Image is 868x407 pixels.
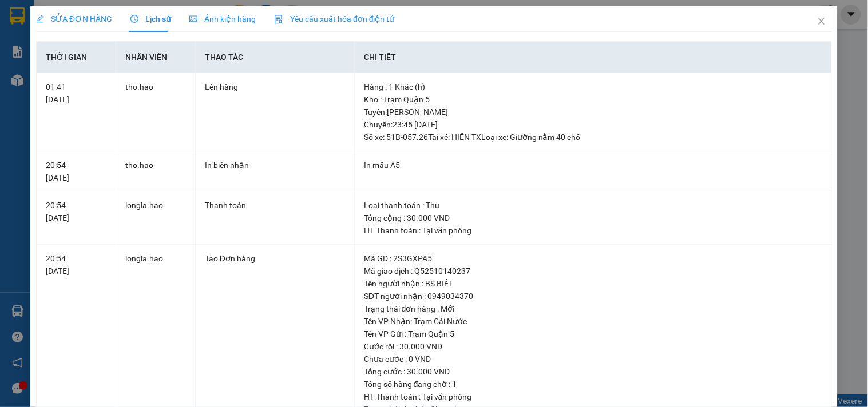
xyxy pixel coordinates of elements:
span: clock-circle [130,15,138,23]
div: Tuyến : [PERSON_NAME] Chuyến: 23:45 [DATE] Số xe: 51B-057.26 Tài xế: HIỀN TX Loại xe: Giường nằm ... [364,106,822,143]
div: Tên người nhận : BS BIẾT [364,277,822,290]
div: Tên VP Nhận: Trạm Cái Nước [364,315,822,328]
div: Trạng thái đơn hàng : Mới [364,302,822,315]
div: Hàng : 1 Khác (h) [364,81,822,93]
div: Tổng số hàng đang chờ : 1 [364,378,822,390]
th: Nhân viên [116,42,196,73]
th: Thao tác [196,42,355,73]
div: 01:41 [DATE] [46,81,106,106]
span: Yêu cầu xuất hóa đơn điện tử [274,14,395,23]
div: 20:54 [DATE] [46,199,106,224]
div: Tổng cộng : 30.000 VND [364,212,822,224]
div: Tạo Đơn hàng [205,252,345,265]
div: Tên VP Gửi : Trạm Quận 5 [364,328,822,340]
td: longla.hao [116,191,196,245]
span: close [817,17,826,26]
th: Thời gian [37,42,116,73]
div: SĐT người nhận : 0949034370 [364,290,822,302]
div: HT Thanh toán : Tại văn phòng [364,224,822,237]
td: tho.hao [116,151,196,192]
div: Thanh toán [205,199,345,212]
td: tho.hao [116,73,196,151]
span: edit [36,15,44,23]
div: Lên hàng [205,81,345,93]
span: Ảnh kiện hàng [189,14,256,23]
div: Kho : Trạm Quận 5 [364,93,822,106]
div: HT Thanh toán : Tại văn phòng [364,390,822,403]
div: 20:54 [DATE] [46,252,106,277]
th: Chi tiết [355,42,832,73]
span: Lịch sử [130,14,171,23]
div: 20:54 [DATE] [46,159,106,184]
div: In biên nhận [205,159,345,171]
span: picture [189,15,197,23]
div: Chưa cước : 0 VND [364,353,822,365]
img: icon [274,15,283,24]
div: Mã giao dịch : Q52510140237 [364,265,822,277]
span: SỬA ĐƠN HÀNG [36,14,112,23]
div: Cước rồi : 30.000 VND [364,340,822,353]
div: Loại thanh toán : Thu [364,199,822,212]
div: Tổng cước : 30.000 VND [364,365,822,378]
button: Close [806,6,838,38]
div: Mã GD : 2S3GXPA5 [364,252,822,265]
div: In mẫu A5 [364,159,822,171]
